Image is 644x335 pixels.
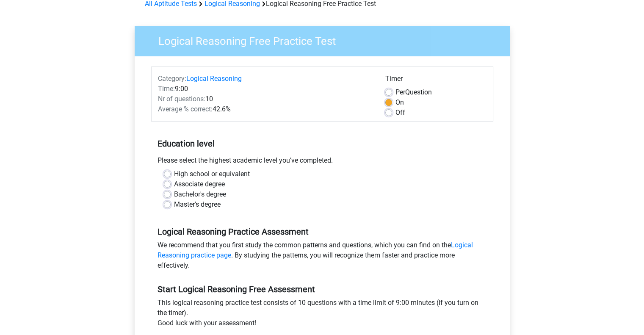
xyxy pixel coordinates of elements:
[385,74,486,87] div: Timer
[174,199,221,210] label: Master's degree
[395,108,405,118] label: Off
[158,227,487,237] h5: Logical Reasoning Practice Assessment
[158,284,487,294] h5: Start Logical Reasoning Free Assessment
[174,179,225,189] label: Associate degree
[151,298,493,332] div: This logical reasoning practice test consists of 10 questions with a time limit of 9:00 minutes (...
[158,105,213,113] span: Average % correct:
[152,104,379,114] div: 42.6%
[395,88,405,96] span: Per
[158,85,175,93] span: Time:
[148,31,503,48] h3: Logical Reasoning Free Practice Test
[158,95,205,103] span: Nr of questions:
[186,75,242,83] a: Logical Reasoning
[174,169,250,179] label: High school or equivalent
[174,189,226,199] label: Bachelor's degree
[151,240,493,274] div: We recommend that you first study the common patterns and questions, which you can find on the . ...
[395,87,432,97] label: Question
[152,94,379,104] div: 10
[152,84,379,94] div: 9:00
[158,135,487,152] h5: Education level
[395,97,404,108] label: On
[158,75,186,83] span: Category:
[151,155,493,169] div: Please select the highest academic level you’ve completed.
